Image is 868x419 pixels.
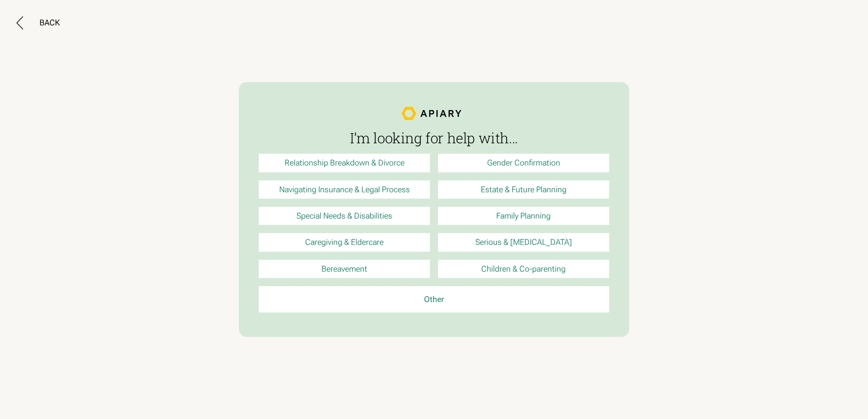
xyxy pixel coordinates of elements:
a: Special Needs & Disabilities [259,207,430,225]
h3: I’m looking for help with... [259,130,609,146]
div: Back [39,18,60,28]
a: Bereavement [259,260,430,278]
a: Gender Confirmation [438,154,609,172]
a: Other [259,286,609,312]
a: Estate & Future Planning [438,180,609,199]
a: Serious & [MEDICAL_DATA] [438,233,609,251]
a: Navigating Insurance & Legal Process [259,180,430,199]
a: Relationship Breakdown & Divorce [259,154,430,172]
a: Caregiving & Eldercare [259,233,430,251]
a: Children & Co-parenting [438,260,609,278]
button: Back [16,16,60,29]
a: Family Planning [438,207,609,225]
